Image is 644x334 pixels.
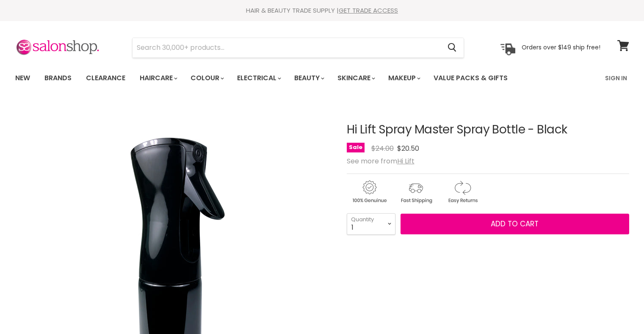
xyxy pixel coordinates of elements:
[441,38,464,57] button: Search
[397,156,415,166] a: Hi Lift
[331,69,380,87] a: Skincare
[347,156,415,166] span: See more from
[440,179,485,205] img: returns.gif
[9,69,36,87] a: New
[288,69,329,87] a: Beauty
[393,179,438,205] img: shipping.gif
[38,69,78,87] a: Brands
[9,66,557,90] ul: Main menu
[184,69,229,87] a: Colour
[132,38,464,58] form: Product
[133,38,441,57] input: Search
[347,179,392,205] img: genuine.gif
[347,213,395,234] select: Quantity
[371,144,394,153] span: $24.00
[347,123,629,136] h1: Hi Lift Spray Master Spray Bottle - Black
[5,6,640,15] div: HAIR & BEAUTY TRADE SUPPLY |
[397,144,419,153] span: $20.50
[427,69,514,87] a: Value Packs & Gifts
[491,219,539,229] span: Add to cart
[401,214,629,235] button: Add to cart
[133,69,182,87] a: Haircare
[80,69,132,87] a: Clearance
[522,43,600,51] p: Orders over $149 ship free!
[5,66,640,90] nav: Main
[231,69,286,87] a: Electrical
[347,143,365,152] span: Sale
[382,69,426,87] a: Makeup
[339,6,398,15] a: GET TRADE ACCESS
[600,69,632,87] a: Sign In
